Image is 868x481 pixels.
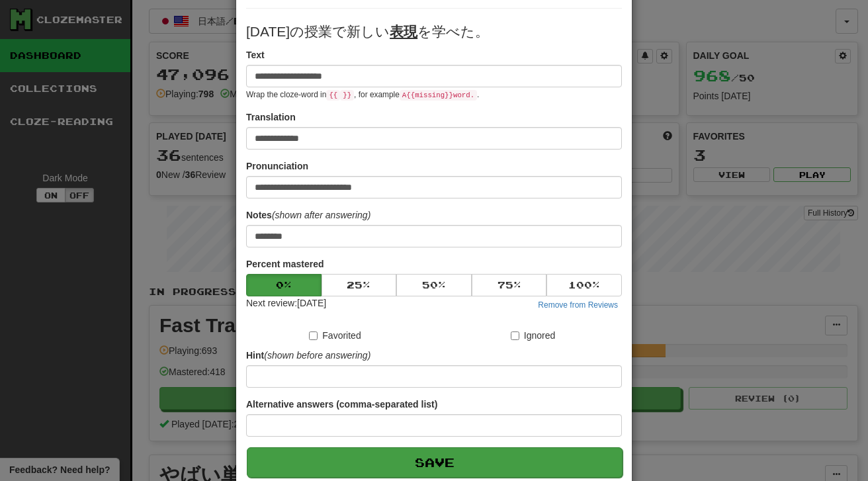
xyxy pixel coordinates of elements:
label: Notes [246,208,370,222]
code: }} [340,90,354,101]
label: Pronunciation [246,159,308,173]
button: 50% [396,274,472,296]
em: (shown after answering) [272,210,370,220]
label: Ignored [511,329,555,342]
p: [DATE]の授業で新しい を学べた。 [246,22,622,42]
button: Remove from Reviews [534,298,622,312]
button: Save [247,447,623,478]
label: Text [246,48,265,62]
label: Alternative answers (comma-separated list) [246,398,437,411]
input: Favorited [309,331,318,340]
small: Wrap the cloze-word in , for example . [246,90,479,99]
label: Hint [246,349,370,362]
label: Favorited [309,329,361,342]
input: Ignored [511,331,519,340]
em: (shown before answering) [264,350,370,361]
label: Translation [246,110,296,124]
div: Next review: [DATE] [246,296,326,312]
button: 75% [472,274,547,296]
code: {{ [326,90,340,101]
label: Percent mastered [246,257,324,271]
code: A {{ missing }} word. [400,90,477,101]
button: 100% [546,274,622,296]
button: 0% [246,274,322,296]
u: 表現 [390,24,417,39]
button: 25% [322,274,397,296]
div: Percent mastered [246,274,622,296]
